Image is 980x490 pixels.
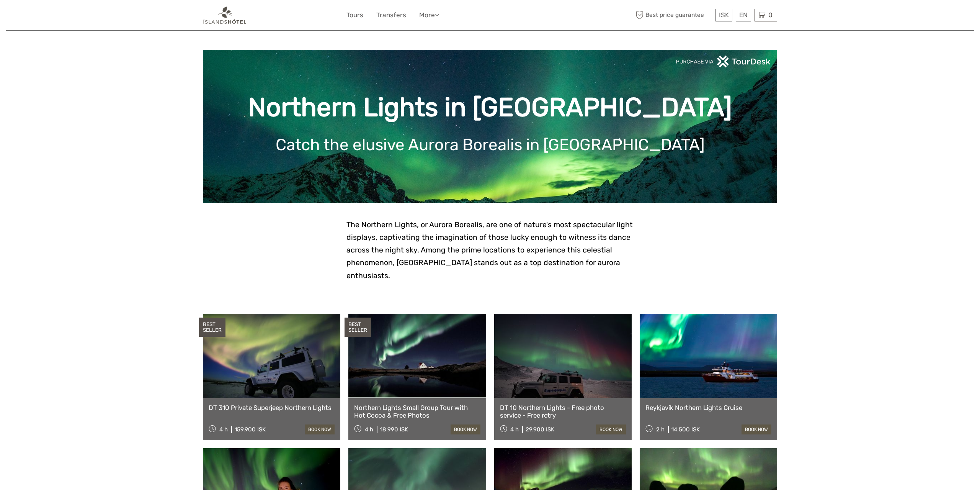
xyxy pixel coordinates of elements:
div: 29.900 ISK [526,426,554,433]
a: More [419,10,439,21]
img: PurchaseViaTourDeskwhite.png [676,56,771,67]
a: Tours [346,10,363,21]
div: BEST SELLER [199,318,225,337]
a: Northern Lights Small Group Tour with Hot Cocoa & Free Photos [354,404,480,420]
span: Best price guarantee [634,9,714,21]
span: 2 h [656,426,665,433]
a: DT 10 Northern Lights - Free photo service - Free retry [500,404,626,420]
span: ISK [719,11,729,19]
a: book now [742,424,771,434]
img: 1298-aa34540a-eaca-4c1b-b063-13e4b802c612_logo_small.png [203,6,247,25]
h1: Catch the elusive Aurora Borealis in [GEOGRAPHIC_DATA] [214,135,766,154]
div: 14.500 ISK [671,426,700,433]
a: book now [305,424,335,434]
div: 159.900 ISK [235,426,266,433]
h1: Northern Lights in [GEOGRAPHIC_DATA] [214,92,766,123]
a: DT 310 Private Superjeep Northern Lights [209,404,335,411]
div: BEST SELLER [345,318,371,337]
span: 0 [767,11,774,19]
div: EN [736,9,751,21]
span: 4 h [365,426,373,433]
a: Reykjavík Northern Lights Cruise [645,404,771,411]
a: book now [451,424,480,434]
span: The Northern Lights, or Aurora Borealis, are one of nature's most spectacular light displays, cap... [346,220,633,280]
div: 18.990 ISK [380,426,408,433]
span: 4 h [219,426,228,433]
a: book now [596,424,626,434]
a: Transfers [376,10,406,21]
span: 4 h [510,426,519,433]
